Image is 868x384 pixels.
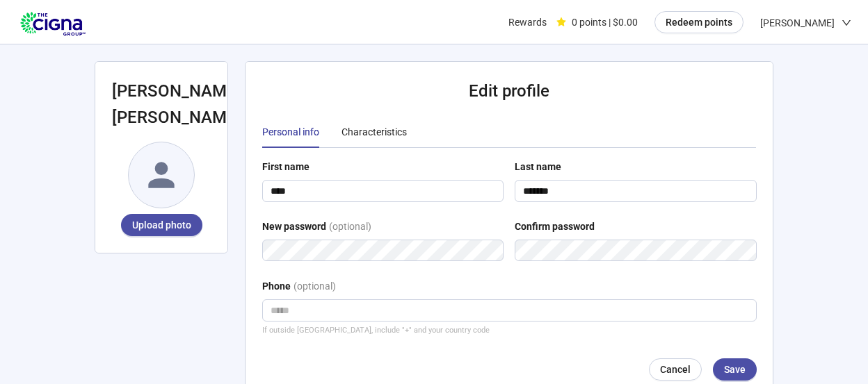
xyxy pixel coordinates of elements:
h2: Edit profile [262,78,756,105]
div: If outside [GEOGRAPHIC_DATA], include "+" and your country code [262,324,757,336]
span: Upload photo [121,219,202,231]
span: Save [724,362,746,377]
button: Cancel [649,358,702,381]
button: Save [713,358,757,381]
span: Redeem points [666,15,732,30]
div: Personal info [262,124,319,140]
button: Upload photo [121,214,202,236]
span: [PERSON_NAME] [760,1,835,45]
div: (optional) [329,219,371,240]
div: Characteristics [341,124,407,140]
div: Phone [262,278,291,294]
div: Last name [515,159,561,174]
div: New password [262,219,326,234]
span: down [842,18,851,28]
div: Confirm password [515,219,595,234]
span: Upload photo [132,217,191,233]
span: Cancel [660,362,691,377]
button: Redeem points [654,11,744,33]
span: star [556,17,566,27]
h2: [PERSON_NAME] [PERSON_NAME] [112,78,211,131]
div: First name [262,159,310,174]
div: (optional) [294,278,336,299]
